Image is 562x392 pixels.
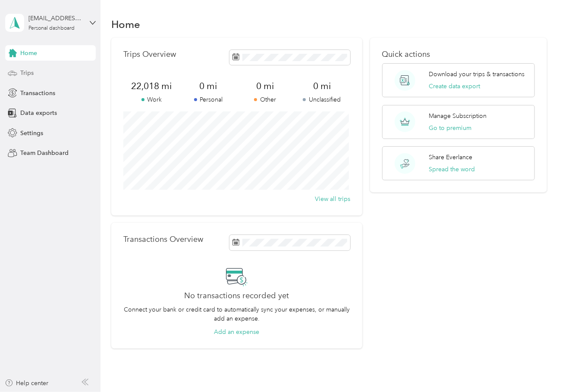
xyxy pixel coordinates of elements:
p: Trips Overview [123,50,176,59]
span: 22,018 mi [123,80,180,92]
p: Manage Subscription [429,111,487,120]
span: Settings [20,129,43,138]
p: Connect your bank or credit card to automatically sync your expenses, or manually add an expense. [123,305,350,323]
p: Unclassified [293,95,350,104]
p: Transactions Overview [123,235,203,244]
button: View all trips [315,194,350,204]
span: 0 mi [180,80,237,92]
p: Work [123,95,180,104]
p: Personal [180,95,237,104]
p: Quick actions [382,50,535,59]
span: 0 mi [237,80,294,92]
span: 0 mi [293,80,350,92]
span: Team Dashboard [20,148,69,157]
div: [EMAIL_ADDRESS][DOMAIN_NAME] [28,14,82,23]
p: Download your trips & transactions [429,70,524,79]
p: Share Everlance [429,153,472,162]
button: Go to premium [429,123,471,133]
h1: Home [111,20,140,29]
span: Transactions [20,89,55,98]
p: Other [237,95,294,104]
span: Trips [20,68,34,77]
span: Home [20,49,37,58]
button: Spread the word [429,165,475,174]
button: Add an expense [214,327,259,336]
iframe: Everlance-gr Chat Button Frame [514,344,562,392]
h2: No transactions recorded yet [184,291,289,300]
span: Data exports [20,108,57,117]
button: Create data export [429,82,480,91]
button: Help center [5,379,49,388]
div: Personal dashboard [28,26,75,31]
